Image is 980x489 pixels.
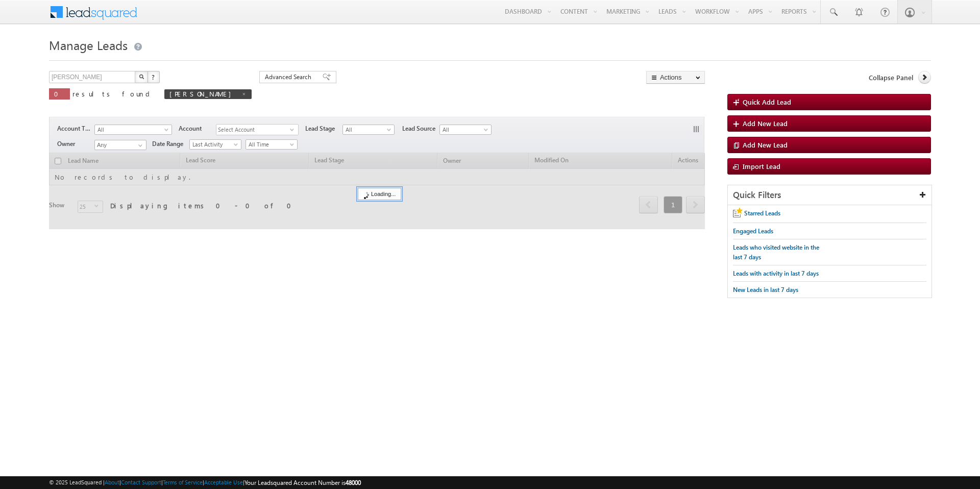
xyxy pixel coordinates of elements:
[190,140,238,149] span: Last Activity
[139,74,144,79] img: Search
[246,140,295,149] span: All Time
[646,71,705,84] button: Actions
[94,125,172,135] a: All
[728,185,932,205] div: Quick Filters
[244,479,361,486] span: Your Leadsquared Account Number is
[49,37,128,53] span: Manage Leads
[148,71,160,83] button: ?
[743,162,780,170] span: Import Lead
[94,140,146,150] input: Type to Search
[733,286,798,294] span: New Leads in last 7 days
[95,125,165,134] span: All
[743,119,788,128] span: Add New Lead
[305,124,342,133] span: Lead Stage
[49,478,361,487] span: © 2025 LeadSquared | | | | |
[72,89,154,98] span: results found
[189,139,241,150] a: Last Activity
[216,125,290,135] span: Select Account
[743,97,791,106] span: Quick Add Lead
[169,89,236,98] span: [PERSON_NAME]
[246,139,298,150] a: All Time
[204,479,243,485] a: Acceptable Use
[358,188,401,200] div: Loading...
[743,140,788,149] span: Add New Lead
[152,139,189,149] span: Date Range
[54,89,65,98] span: 0
[402,124,439,133] span: Lead Source
[133,140,145,151] a: Show All Items
[744,209,780,217] span: Starred Leads
[163,479,203,485] a: Terms of Service
[733,243,819,261] span: Leads who visited website in the last 7 days
[343,125,391,134] span: All
[440,125,488,134] span: All
[265,72,314,82] span: Advanced Search
[439,125,492,135] a: All
[733,270,819,277] span: Leads with activity in last 7 days
[216,124,299,135] div: Select Account
[179,124,216,133] span: Account
[57,139,94,149] span: Owner
[57,124,94,133] span: Account Type
[152,72,156,81] span: ?
[290,127,298,132] span: select
[733,227,773,235] span: Engaged Leads
[869,73,913,82] span: Collapse Panel
[346,479,361,486] span: 48000
[121,479,161,485] a: Contact Support
[342,125,395,135] a: All
[105,479,119,485] a: About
